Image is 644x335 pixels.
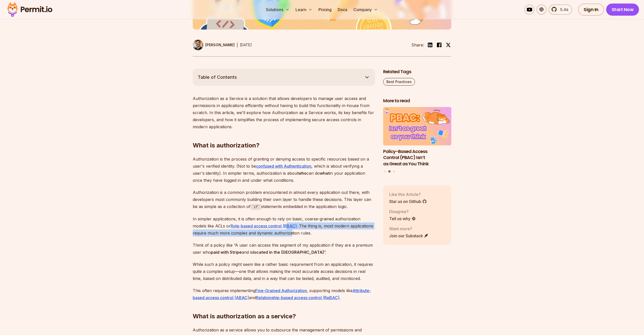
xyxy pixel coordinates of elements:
[255,288,307,293] a: Fine-Grained Authorization
[205,42,235,47] p: [PERSON_NAME]
[384,170,386,172] button: Go to slide 1
[193,121,375,149] h2: What is authorization?
[193,95,375,130] p: Authorization as a Service is a solution that allows developers to manage user access and permiss...
[383,148,451,167] h3: Policy-Based Access Control (PBAC) Isn’t as Great as You Think
[293,5,314,15] button: Learn
[351,5,380,15] button: Company
[193,40,203,50] img: Daniel Bass
[253,250,324,255] strong: located in the [GEOGRAPHIC_DATA]
[383,78,415,86] a: Best Practices
[211,250,242,255] strong: paid with Stripe
[383,98,451,104] h2: More to read
[446,42,451,47] img: twitter
[557,7,568,13] span: 5.4k
[264,5,291,15] button: Solutions
[336,5,349,15] a: Docs
[193,189,375,210] p: Authorization is a common problem encountered in almost every application out there, with develop...
[383,69,451,75] h2: Related Tags
[193,288,371,300] a: Attribute-based access control (ABAC)
[436,42,442,48] img: facebook
[320,171,330,176] strong: what
[256,295,339,300] a: Relationship-based access control (ReBAC)
[198,74,237,81] span: Table of Contents
[193,261,375,282] p: While such a policy might seem like a rather basic requirement from an application, it requires q...
[393,170,395,172] button: Go to slide 3
[383,107,451,145] img: Policy-Based Access Control (PBAC) Isn’t as Great as You Think
[389,209,416,215] p: Disagree?
[237,42,238,48] div: |
[231,223,297,228] a: Role-based access control (RBAC)
[193,292,375,320] h2: What is authorization as a service?
[606,4,639,16] a: Start Now
[389,216,416,222] a: Tell us why
[389,198,427,204] a: Star us on Github
[5,1,55,18] img: Permit logo
[411,42,424,48] li: Share:
[251,204,261,210] code: if
[427,42,433,48] img: linkedin
[549,5,572,15] a: 5.4k
[193,287,375,301] p: This often requires implementing , supporting models like and .
[389,226,429,232] p: Want more?
[383,107,451,173] div: Posts
[193,215,375,237] p: In simpler applications, it is often enough to rely on basic, coarse-grained authorization models...
[389,191,427,197] p: Like this Article?
[193,242,375,256] p: Think of a policy like “A user can access this segment of my application if they are a premium us...
[389,233,429,239] a: Join our Substack
[193,69,375,86] button: Table of Contents
[193,40,235,50] a: [PERSON_NAME]
[316,5,334,15] a: Pricing
[383,107,451,167] li: 2 of 3
[298,171,307,176] strong: who
[383,107,451,167] a: Policy-Based Access Control (PBAC) Isn’t as Great as You ThinkPolicy-Based Access Control (PBAC) ...
[256,164,311,169] a: confused with Authentication
[193,156,375,184] p: Authorization is the process of granting or denying access to specific resources based on a user'...
[578,4,604,16] a: Sign In
[388,170,391,172] button: Go to slide 2
[240,43,252,47] time: [DATE]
